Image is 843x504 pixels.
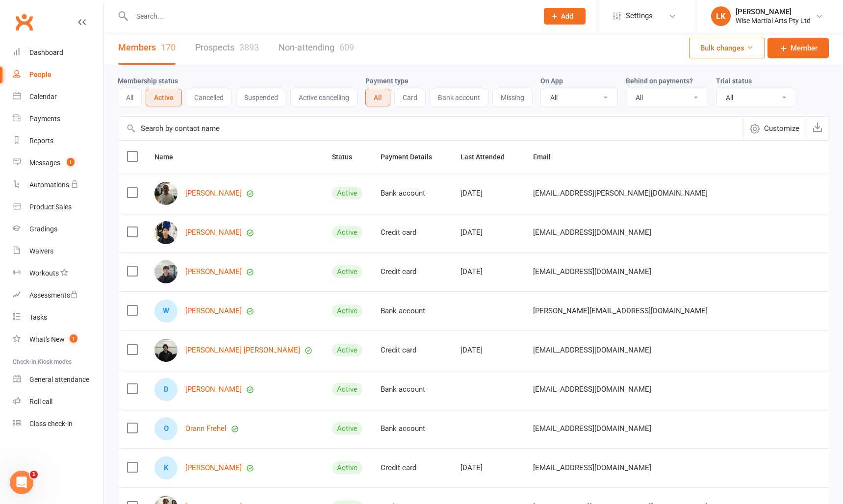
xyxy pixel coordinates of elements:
[626,77,693,85] label: Behind on payments?
[332,422,362,435] div: Active
[290,89,358,106] button: Active cancelling
[460,228,515,237] div: [DATE]
[161,42,176,52] div: 170
[689,38,765,58] button: Bulk changes
[29,71,51,78] div: People
[332,153,363,161] span: Status
[13,174,103,196] a: Automations
[29,335,65,343] div: What's New
[381,307,443,315] div: Bank account
[29,159,60,167] div: Messages
[29,93,57,101] div: Calendar
[332,151,363,163] button: Status
[533,262,651,281] span: [EMAIL_ADDRESS][DOMAIN_NAME]
[743,117,806,140] button: Customize
[533,151,562,163] button: Email
[394,89,426,106] button: Card
[540,77,563,85] label: On App
[460,189,515,198] div: [DATE]
[533,341,651,359] span: [EMAIL_ADDRESS][DOMAIN_NAME]
[13,413,103,435] a: Class kiosk mode
[339,42,354,52] div: 609
[154,260,178,283] img: Alexander
[764,123,799,134] span: Customize
[533,184,708,202] span: [EMAIL_ADDRESS][PERSON_NAME][DOMAIN_NAME]
[332,383,362,396] div: Active
[236,89,286,106] button: Suspended
[430,89,488,106] button: Bank account
[154,221,178,244] img: jeremy
[29,203,72,211] div: Product Sales
[460,151,515,163] button: Last Attended
[12,10,36,34] a: Clubworx
[185,268,242,276] a: [PERSON_NAME]
[736,7,811,16] div: [PERSON_NAME]
[533,153,562,161] span: Email
[561,12,573,20] span: Add
[332,304,362,317] div: Active
[381,189,443,198] div: Bank account
[716,77,752,85] label: Trial status
[332,344,362,356] div: Active
[332,265,362,278] div: Active
[13,306,103,328] a: Tasks
[185,307,242,315] a: [PERSON_NAME]
[185,346,300,354] a: [PERSON_NAME] [PERSON_NAME]
[29,398,52,405] div: Roll call
[13,196,103,218] a: Product Sales
[70,334,77,343] span: 1
[544,8,586,25] button: Add
[154,300,178,323] div: Willie
[533,458,651,477] span: [EMAIL_ADDRESS][DOMAIN_NAME]
[146,89,182,106] button: Active
[10,471,33,494] iframe: Intercom live chat
[185,228,242,237] a: [PERSON_NAME]
[118,117,743,140] input: Search by contact name
[29,313,47,321] div: Tasks
[711,6,731,26] div: LK
[365,77,409,85] label: Payment type
[29,181,69,189] div: Automations
[460,268,515,276] div: [DATE]
[154,182,178,205] img: Marcos
[13,284,103,306] a: Assessments
[118,89,142,106] button: All
[154,417,178,440] div: Orann
[118,31,176,65] a: Members170
[332,461,362,474] div: Active
[13,262,103,284] a: Workouts
[195,31,259,65] a: Prospects3893
[186,89,232,106] button: Cancelled
[29,247,53,255] div: Waivers
[279,31,354,65] a: Non-attending609
[381,268,443,276] div: Credit card
[381,425,443,433] div: Bank account
[460,464,515,472] div: [DATE]
[460,153,515,161] span: Last Attended
[29,225,57,233] div: Gradings
[118,77,178,85] label: Membership status
[29,115,60,123] div: Payments
[492,89,533,106] button: Missing
[381,346,443,354] div: Credit card
[185,425,227,433] a: Orann Frehel
[381,464,443,472] div: Credit card
[365,89,390,106] button: All
[29,137,53,145] div: Reports
[185,385,242,394] a: [PERSON_NAME]
[67,158,75,166] span: 1
[129,9,531,23] input: Search...
[736,16,811,25] div: Wise Martial Arts Pty Ltd
[30,471,38,479] span: 1
[154,153,184,161] span: Name
[533,380,651,399] span: [EMAIL_ADDRESS][DOMAIN_NAME]
[13,240,103,262] a: Waivers
[13,328,103,351] a: What's New1
[29,269,59,277] div: Workouts
[13,152,103,174] a: Messages 1
[29,376,89,383] div: General attendance
[13,86,103,108] a: Calendar
[381,153,443,161] span: Payment Details
[626,5,653,27] span: Settings
[154,378,178,401] div: Destinee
